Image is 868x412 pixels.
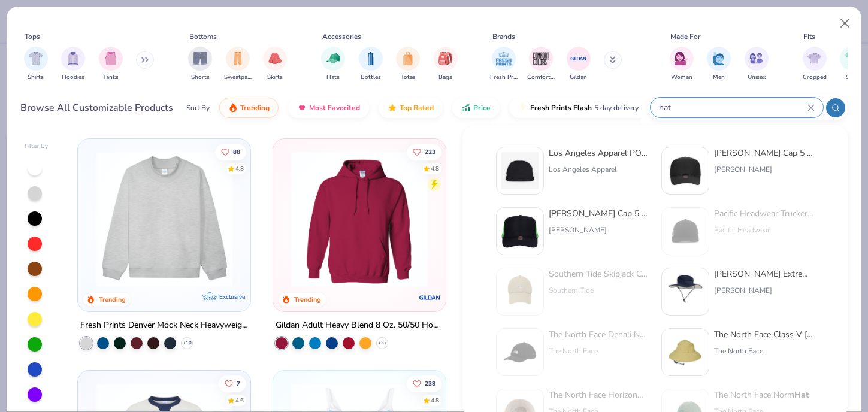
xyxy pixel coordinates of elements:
div: The North Face [714,346,815,356]
img: Totes Image [401,51,415,65]
span: Comfort Colors [527,73,555,82]
button: filter button [670,47,694,82]
span: Women [671,73,692,82]
img: trending.gif [228,103,238,113]
span: Top Rated [400,103,434,113]
img: Shirts Image [29,51,43,65]
img: c0d5432b-d01d-49e9-ac7f-c8b9a18c9f77 [667,213,704,250]
span: Shirts [28,73,44,82]
div: Southern Tide Skipjack Custom Location [549,268,649,280]
button: Top Rated [379,98,443,118]
span: Men [713,73,725,82]
img: Slim Image [845,51,858,65]
div: filter for Hats [321,47,345,82]
button: filter button [99,47,123,82]
button: Trending [219,98,279,118]
strong: Hat [637,389,652,401]
span: Bags [438,73,452,82]
img: beacce2b-df13-44e6-ab4f-48a6ecf6b638 [501,152,539,189]
span: Slim [846,73,858,82]
img: 03eab217-719c-4b32-96b9-b0691a79c4aa [501,213,539,250]
div: filter for Bottles [359,47,383,82]
div: Bottoms [189,31,217,42]
div: [PERSON_NAME] Cap 5 Panel Mid Profile Mesh Back Trucker [714,147,815,159]
img: Women Image [675,51,688,65]
div: filter for Slim [840,47,864,82]
span: Trending [240,103,270,113]
span: Most Favorited [309,103,360,113]
div: filter for Sweatpants [224,47,252,82]
button: filter button [745,47,769,82]
div: Fresh Prints Denver Mock Neck Heavyweight Sweatshirt [80,318,248,333]
button: filter button [224,47,252,82]
span: 223 [425,149,435,154]
button: filter button [321,47,345,82]
button: Like [407,143,441,160]
div: Accessories [322,31,361,42]
div: Fits [803,31,815,42]
button: filter button [359,47,383,82]
span: Totes [401,73,416,82]
div: [PERSON_NAME] Extreme Adventurer [714,268,815,280]
div: Sort By [186,102,210,113]
div: filter for Unisex [745,47,769,82]
div: The North Face [549,346,649,356]
div: filter for Hoodies [61,47,85,82]
div: filter for Women [670,47,694,82]
div: filter for Men [707,47,731,82]
img: 0fe94eb2-1d79-41de-ab2c-37953f62cf58 [667,334,704,371]
input: Try "T-Shirt" [658,101,807,114]
span: 238 [425,380,435,386]
span: Shorts [191,73,210,82]
span: 5 day delivery [594,101,639,115]
div: [PERSON_NAME] [549,225,649,235]
img: 3616d802-10ec-4a43-a9b9-fc7c576c608e [501,334,539,371]
button: filter button [188,47,212,82]
button: filter button [61,47,85,82]
div: The North Face Denali Norm [549,328,649,341]
span: Exclusive [219,293,245,301]
span: + 37 [378,340,387,347]
span: 88 [233,149,240,154]
img: Bottles Image [364,51,377,65]
img: 31d1171b-c302-40d8-a1fe-679e4cf1ca7b [667,152,704,189]
button: Most Favorited [288,98,369,118]
div: Pacific Headwear [714,225,815,235]
div: Gildan Adult Heavy Blend 8 Oz. 50/50 Hooded Sweatshirt [276,318,443,333]
button: Like [407,375,441,392]
span: Bottles [361,73,381,82]
img: 01756b78-01f6-4cc6-8d8a-3c30c1a0c8ac [285,151,434,287]
div: Browse All Customizable Products [20,101,173,115]
span: Gildan [570,73,587,82]
div: 4.8 [235,164,244,173]
span: Fresh Prints Flash [530,103,592,113]
span: Tanks [103,73,119,82]
img: 5800a808-b236-4233-8649-918bc3b9df4b [501,273,539,310]
div: filter for Skirts [263,47,287,82]
span: Hoodies [62,73,84,82]
button: Price [452,98,500,118]
div: The North Face Class V [PERSON_NAME] - Women's [714,328,815,341]
span: Cropped [803,73,827,82]
div: 4.8 [431,164,439,173]
img: Gildan logo [418,286,442,310]
span: Sweatpants [224,73,252,82]
div: 4.8 [431,396,439,405]
div: Pacific Headwear Trucker Snapback [714,207,815,220]
button: filter button [263,47,287,82]
button: filter button [707,47,731,82]
img: Sweatpants Image [231,51,244,65]
div: filter for Shirts [24,47,48,82]
img: most_fav.gif [297,103,307,113]
div: filter for Tanks [99,47,123,82]
div: Los Angeles Apparel POLY COTTON TWILL 5 PANEL [549,147,649,159]
div: filter for Comfort Colors [527,47,555,82]
div: Filter By [25,142,49,151]
button: filter button [434,47,458,82]
span: 7 [237,380,240,386]
img: Comfort Colors Image [532,50,550,68]
img: Cropped Image [807,51,821,65]
img: Hats Image [326,51,340,65]
img: Tanks Image [104,51,117,65]
button: filter button [490,47,518,82]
